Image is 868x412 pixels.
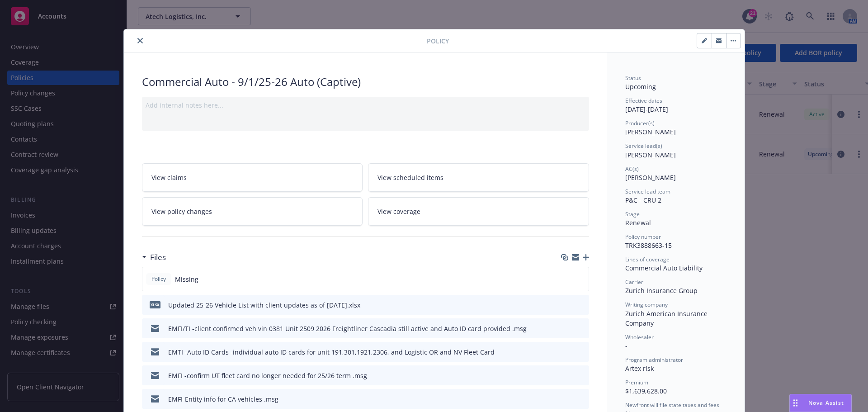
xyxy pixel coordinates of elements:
[368,197,589,226] a: View coverage
[625,286,698,295] span: Zurich Insurance Group
[625,401,719,409] span: Newfront will file state taxes and fees
[142,197,363,226] a: View policy changes
[168,371,367,380] div: EMFI -confirm UT fleet card no longer needed for 25/26 term .msg
[563,371,570,380] button: download file
[625,210,640,218] span: Stage
[168,347,495,357] div: EMTI -Auto ID Cards -individual auto ID cards for unit 191,301,1921,2306, and Logistic OR and NV ...
[625,151,676,159] span: [PERSON_NAME]
[625,188,670,195] span: Service lead team
[625,356,683,364] span: Program administrator
[427,36,449,46] span: Policy
[150,251,166,263] h3: Files
[577,300,585,310] button: preview file
[563,394,570,404] button: download file
[168,324,527,333] div: EMFI/TI -client confirmed veh vin 0381 Unit 2509 2026 Freightliner Cascadia still active and Auto...
[625,301,668,308] span: Writing company
[625,119,655,127] span: Producer(s)
[151,207,212,216] span: View policy changes
[142,163,363,192] a: View claims
[168,394,278,404] div: EMFI-Entity info for CA vehicles .msg
[142,74,589,90] div: Commercial Auto - 9/1/25-26 Auto (Captive)
[625,264,703,272] span: Commercial Auto Liability
[577,347,585,357] button: preview file
[377,173,443,182] span: View scheduled items
[625,97,662,104] span: Effective dates
[625,82,656,91] span: Upcoming
[577,324,585,333] button: preview file
[135,35,146,46] button: close
[146,100,585,110] div: Add internal notes here...
[563,300,570,310] button: download file
[625,97,726,114] div: [DATE] - [DATE]
[625,233,661,241] span: Policy number
[577,371,585,380] button: preview file
[625,341,627,350] span: -
[625,379,648,386] span: Premium
[168,300,360,310] div: Updated 25-26 Vehicle List with client updates as of [DATE].xlsx
[625,74,641,82] span: Status
[377,207,420,216] span: View coverage
[577,394,585,404] button: preview file
[625,278,643,286] span: Carrier
[563,347,570,357] button: download file
[625,142,662,150] span: Service lead(s)
[790,394,801,412] div: Drag to move
[625,128,676,136] span: [PERSON_NAME]
[625,333,654,341] span: Wholesaler
[150,275,168,283] span: Policy
[625,173,676,182] span: [PERSON_NAME]
[625,387,667,395] span: $1,639,628.00
[625,309,709,327] span: Zurich American Insurance Company
[625,364,654,373] span: Artex risk
[625,241,672,250] span: TRK3888663-15
[625,218,651,227] span: Renewal
[808,399,844,407] span: Nova Assist
[142,251,166,263] div: Files
[368,163,589,192] a: View scheduled items
[789,394,852,412] button: Nova Assist
[625,196,661,204] span: P&C - CRU 2
[563,324,570,333] button: download file
[625,256,670,263] span: Lines of coverage
[150,301,160,308] span: xlsx
[625,165,639,173] span: AC(s)
[175,275,198,284] span: Missing
[151,173,187,182] span: View claims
